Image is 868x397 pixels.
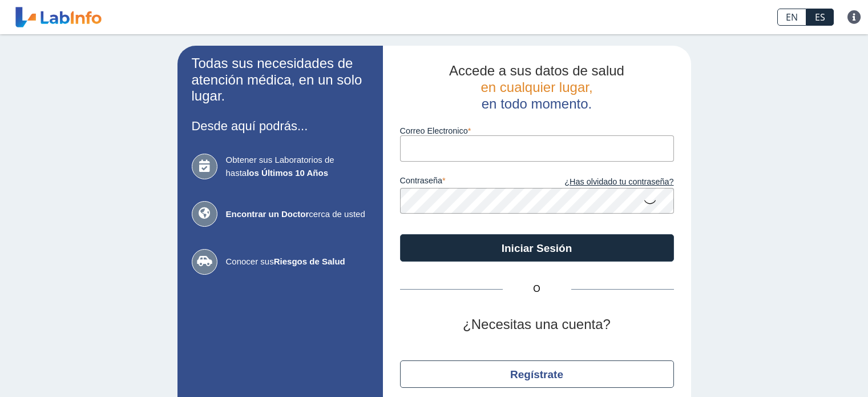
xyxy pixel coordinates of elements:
label: Correo Electronico [400,126,674,135]
a: ¿Has olvidado tu contraseña? [537,176,674,189]
span: Accede a sus datos de salud [449,63,624,78]
h2: ¿Necesitas una cuenta? [400,316,674,333]
label: contraseña [400,176,537,189]
a: EN [777,9,806,26]
h2: Todas sus necesidades de atención médica, en un solo lugar. [192,55,369,105]
span: O [503,282,571,296]
span: en todo momento. [482,96,592,111]
a: ES [806,9,834,26]
iframe: Help widget launcher [766,352,855,384]
span: Conocer sus [226,255,369,268]
button: Regístrate [400,360,674,388]
b: Encontrar un Doctor [226,209,309,219]
span: cerca de usted [226,208,369,221]
b: los Últimos 10 Años [247,168,328,178]
span: Obtener sus Laboratorios de hasta [226,154,369,179]
h3: Desde aquí podrás... [192,119,369,133]
button: Iniciar Sesión [400,234,674,262]
span: en cualquier lugar, [481,79,592,95]
b: Riesgos de Salud [274,256,345,266]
